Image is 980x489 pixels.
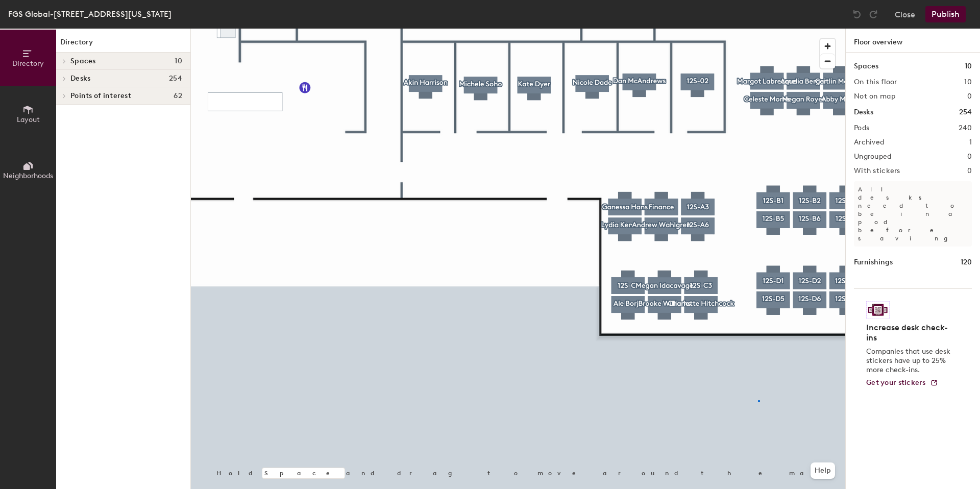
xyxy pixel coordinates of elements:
[959,107,972,118] h1: 254
[964,78,972,86] h2: 10
[866,301,890,319] img: Sticker logo
[866,347,953,375] p: Companies that use desk stickers have up to 25% more check-ins.
[8,8,171,20] div: FGS Global-[STREET_ADDRESS][US_STATE]
[961,257,972,268] h1: 120
[854,124,869,132] h2: Pods
[854,153,892,161] h2: Ungrouped
[854,78,897,86] h2: On this floor
[854,61,878,72] h1: Spaces
[70,57,96,65] span: Spaces
[854,92,895,101] h2: Not on map
[70,92,131,100] span: Points of interest
[846,29,980,53] h1: Floor overview
[852,9,862,19] img: Undo
[868,9,878,19] img: Redo
[70,75,90,83] span: Desks
[854,167,900,175] h2: With stickers
[3,172,53,180] span: Neighborhoods
[854,107,873,118] h1: Desks
[12,59,44,68] span: Directory
[811,462,835,479] button: Help
[965,61,972,72] h1: 10
[967,167,972,175] h2: 0
[56,37,190,53] h1: Directory
[854,181,972,247] p: All desks need to be in a pod before saving
[17,115,40,124] span: Layout
[969,138,972,146] h2: 1
[174,92,182,100] span: 62
[866,323,953,343] h4: Increase desk check-ins
[967,153,972,161] h2: 0
[866,379,938,387] a: Get your stickers
[967,92,972,101] h2: 0
[854,138,884,146] h2: Archived
[169,75,182,83] span: 254
[854,257,893,268] h1: Furnishings
[175,57,182,65] span: 10
[959,124,972,132] h2: 240
[866,378,926,387] span: Get your stickers
[895,6,915,22] button: Close
[925,6,966,22] button: Publish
